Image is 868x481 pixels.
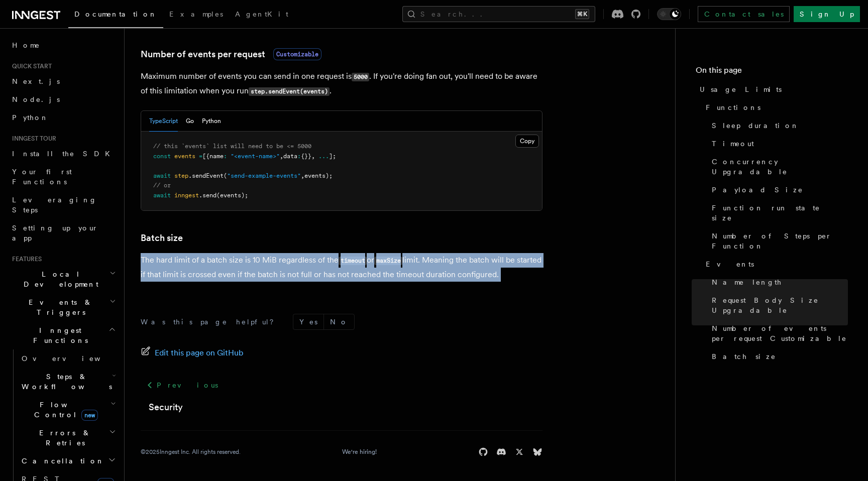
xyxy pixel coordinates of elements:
[153,182,171,189] span: // or
[311,153,315,160] span: ,
[575,9,589,19] kbd: ⌘K
[12,40,40,50] span: Home
[12,95,60,103] span: Node.js
[8,62,52,70] span: Quick start
[708,153,848,181] a: Concurrency Upgradable
[153,192,171,199] span: await
[696,64,848,80] h4: On this page
[22,354,125,363] span: Overview
[712,203,848,223] span: Function run state size
[8,321,118,349] button: Inngest Functions
[698,6,790,22] a: Contact sales
[18,428,109,448] span: Errors & Retries
[657,8,681,20] button: Toggle dark mode
[712,139,754,149] span: Timeout
[708,291,848,319] a: Request Body Size Upgradable
[18,396,118,424] button: Flow Controlnew
[199,153,202,160] span: =
[12,196,97,214] span: Leveraging Steps
[169,10,223,18] span: Examples
[174,192,199,199] span: inngest
[18,456,104,466] span: Cancellation
[712,323,848,343] span: Number of events per request Customizable
[708,319,848,347] a: Number of events per request Customizable
[301,172,304,179] span: ,
[155,346,244,360] span: Edit this page on GitHub
[8,191,118,219] a: Leveraging Steps
[174,172,188,179] span: step
[352,73,369,81] code: 5000
[712,121,799,131] span: Sleep duration
[301,153,311,160] span: {}}
[188,172,224,179] span: .sendEvent
[8,36,118,54] a: Home
[712,231,848,251] span: Number of Steps per Function
[68,3,163,28] a: Documentation
[229,3,294,27] a: AgentKit
[712,295,848,315] span: Request Body Size Upgradable
[283,153,297,160] span: data
[712,277,782,287] span: Name length
[74,10,157,18] span: Documentation
[515,135,539,148] button: Copy
[231,153,280,160] span: "<event-name>"
[249,87,330,96] code: step.sendEvent(events)
[318,153,329,160] span: ...
[12,77,60,85] span: Next.js
[224,172,227,179] span: (
[706,259,754,269] span: Events
[18,400,111,420] span: Flow Control
[141,47,321,61] a: Number of events per requestCustomizable
[324,314,354,329] button: No
[8,269,110,289] span: Local Development
[202,111,221,132] button: Python
[342,448,377,456] a: We're hiring!
[293,314,323,329] button: Yes
[708,347,848,366] a: Batch size
[81,410,98,421] span: new
[18,368,118,396] button: Steps & Workflows
[712,351,776,362] span: Batch size
[202,153,224,160] span: [{name
[708,273,848,291] a: Name length
[8,265,118,293] button: Local Development
[141,231,183,245] a: Batch size
[8,90,118,108] a: Node.js
[153,172,171,179] span: await
[153,153,171,160] span: const
[141,317,281,327] p: Was this page helpful?
[8,72,118,90] a: Next.js
[402,6,595,22] button: Search...⌘K
[8,293,118,321] button: Events & Triggers
[12,224,98,242] span: Setting up your app
[235,10,288,18] span: AgentKit
[12,150,116,158] span: Install the SDK
[216,192,248,199] span: (events);
[304,172,333,179] span: events);
[696,80,848,98] a: Usage Limits
[163,3,229,27] a: Examples
[18,452,118,470] button: Cancellation
[12,113,49,122] span: Python
[141,253,542,282] p: The hard limit of a batch size is 10 MiB regardless of the or limit. Meaning the batch will be st...
[8,163,118,191] a: Your first Functions
[712,185,803,195] span: Payload Size
[186,111,194,132] button: Go
[153,143,311,150] span: // this `events` list will need to be <= 5000
[8,219,118,247] a: Setting up your app
[702,255,848,273] a: Events
[8,297,110,317] span: Events & Triggers
[18,372,112,392] span: Steps & Workflows
[141,346,244,360] a: Edit this page on GitHub
[8,108,118,127] a: Python
[141,376,224,394] a: Previous
[702,98,848,116] a: Functions
[174,153,195,160] span: events
[199,192,216,199] span: .send
[8,135,56,143] span: Inngest tour
[374,257,402,265] code: maxSize
[227,172,301,179] span: "send-example-events"
[12,168,72,186] span: Your first Functions
[141,69,542,98] p: Maximum number of events you can send in one request is . If you're doing fan out, you'll need to...
[18,424,118,452] button: Errors & Retries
